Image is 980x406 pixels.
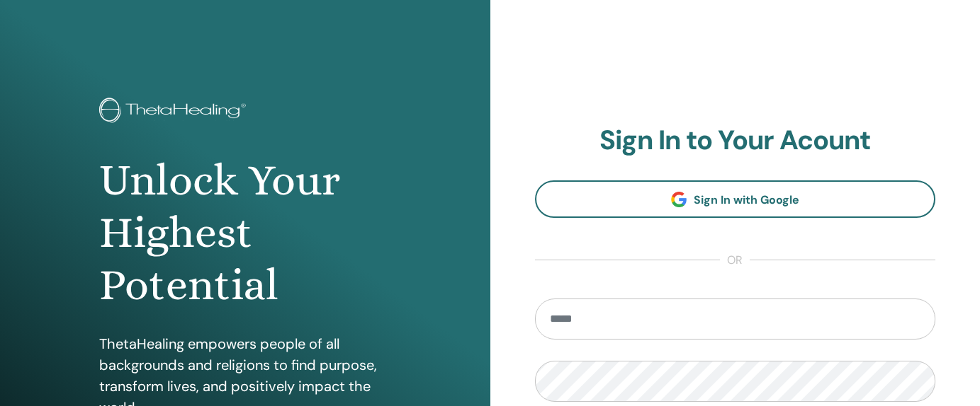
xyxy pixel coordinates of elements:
[535,124,936,157] h2: Sign In to Your Acount
[720,252,750,269] span: or
[99,154,390,312] h1: Unlock Your Highest Potential
[694,192,799,207] span: Sign In with Google
[535,180,936,218] a: Sign In with Google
